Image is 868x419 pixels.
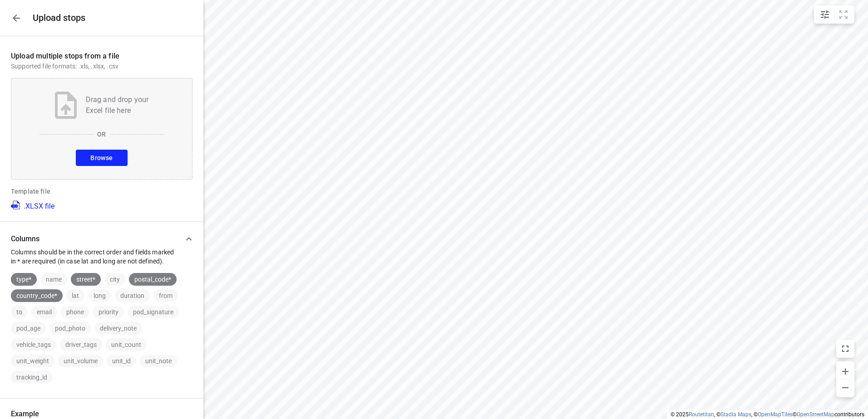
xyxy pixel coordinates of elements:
span: delivery_note [94,325,142,332]
p: Template file [11,187,192,196]
a: Stadia Maps [720,411,751,418]
span: vehicle_tags [11,341,56,348]
p: Columns [11,234,180,243]
span: tracking_id [11,374,53,381]
button: Browse [76,150,127,166]
span: postal_code* [129,276,177,283]
span: lat [66,292,84,299]
span: email [31,308,57,316]
span: unit_weight [11,357,54,365]
button: Map settings [816,5,834,24]
div: ColumnsColumns should be in the correct order and fields marked in * are required (in case lat an... [11,266,192,384]
span: street* [71,276,101,283]
p: OR [97,130,106,139]
span: city [104,276,125,283]
a: Routetitan [689,411,714,418]
p: Supported file formats: .xls, .xlsx, .csv [11,62,192,71]
span: pod_age [11,325,46,332]
a: OpenMapTiles [758,411,793,418]
img: Upload file [55,92,77,119]
div: small contained button group [814,5,854,24]
li: © 2025 , © , © © contributors [671,411,864,418]
span: phone [61,308,89,316]
a: .XLSX file [11,200,54,210]
span: country_code* [11,292,63,299]
span: unit_note [140,357,177,365]
span: unit_id [107,357,136,365]
span: to [11,308,28,316]
span: priority [93,308,124,316]
span: name [40,276,67,283]
span: pod_signature [128,308,179,316]
p: Drag and drop your Excel file here [86,94,149,116]
span: driver_tags [60,341,102,348]
p: Example [11,409,192,418]
p: Columns should be in the correct order and fields marked in * are required (in case lat and long ... [11,248,180,266]
span: type* [11,276,37,283]
span: long [88,292,111,299]
h5: Upload stops [33,13,85,23]
span: unit_count [106,341,147,348]
a: OpenStreetMap [797,411,834,418]
p: Upload multiple stops from a file [11,51,192,62]
span: unit_volume [58,357,103,365]
span: duration [115,292,150,299]
div: ColumnsColumns should be in the correct order and fields marked in * are required (in case lat an... [11,230,192,266]
span: pod_photo [49,325,91,332]
span: from [153,292,178,299]
span: Browse [90,152,113,164]
img: XLSX [11,200,22,210]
